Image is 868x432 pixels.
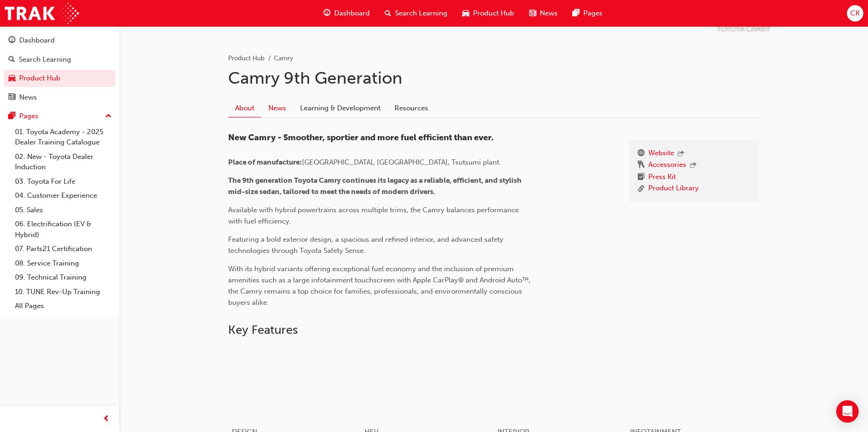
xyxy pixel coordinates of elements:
[717,24,770,35] p: TOYOTA CAMRY
[395,8,447,19] span: Search Learning
[11,188,115,203] a: 04. Customer Experience
[638,183,645,194] span: link-icon
[8,112,15,121] span: pages-icon
[228,68,759,88] h1: Camry 9th Generation
[302,158,501,166] span: [GEOGRAPHIC_DATA], [GEOGRAPHIC_DATA], Tsutsumi plant.
[648,172,676,183] a: Press Kit
[850,8,860,19] span: CK
[293,99,387,117] a: Learning & Development
[8,36,15,45] span: guage-icon
[11,150,115,174] a: 02. New - Toyota Dealer Induction
[11,242,115,256] a: 07. Parts21 Certification
[529,7,536,19] span: news-icon
[228,265,532,307] span: With its hybrid variants offering exceptional fuel economy and the inclusion of premium amenities...
[11,125,115,150] a: 01. Toyota Academy - 2025 Dealer Training Catalogue
[4,30,115,108] button: DashboardSearch LearningProduct HubNews
[19,54,71,65] div: Search Learning
[11,270,115,285] a: 09. Technical Training
[678,150,684,158] span: outbound-icon
[638,148,645,160] span: www-icon
[11,203,115,217] a: 05. Sales
[11,256,115,271] a: 08. Service Training
[5,3,79,24] img: Trak
[8,94,15,102] span: news-icon
[847,5,863,22] button: CK
[573,7,580,19] span: pages-icon
[583,8,603,19] span: Pages
[648,148,674,160] a: Website
[228,158,302,166] span: Place of manufacture:
[4,51,115,68] a: Search Learning
[690,162,696,170] span: outbound-icon
[316,4,377,23] a: guage-iconDashboard
[228,54,265,62] a: Product Hub
[11,299,115,313] a: All Pages
[455,4,522,23] a: car-iconProduct Hub
[8,56,15,64] span: search-icon
[228,132,494,143] span: New Camry - Smoother, sportier and more fuel efficient than ever.
[334,8,370,19] span: Dashboard
[638,172,645,183] span: booktick-icon
[638,159,645,172] span: keys-icon
[228,99,261,117] a: About
[4,108,115,125] button: Pages
[565,4,610,23] a: pages-iconPages
[261,99,293,117] a: News
[385,7,391,19] span: search-icon
[4,89,115,106] a: News
[4,70,115,87] a: Product Hub
[462,7,469,19] span: car-icon
[228,176,523,196] span: The 9th generation Toyota Camry continues its legacy as a reliable, efficient, and stylish mid-si...
[19,92,37,103] div: News
[103,413,110,425] span: prev-icon
[228,235,505,255] span: Featuring a bold exterior design, a spacious and refined interior, and advanced safety technologi...
[323,7,330,19] span: guage-icon
[11,174,115,189] a: 03. Toyota For Life
[473,8,514,19] span: Product Hub
[540,8,558,19] span: News
[648,183,699,194] a: Product Library
[836,400,859,423] div: Open Intercom Messenger
[19,35,55,46] div: Dashboard
[8,74,15,83] span: car-icon
[274,53,293,64] li: Camry
[11,285,115,299] a: 10. TUNE Rev-Up Training
[387,99,435,117] a: Resources
[105,110,112,122] span: up-icon
[4,32,115,49] a: Dashboard
[228,206,521,225] span: Available with hybrid powertrains across multiple trims, the Camry balances performance with fuel...
[377,4,455,23] a: search-iconSearch Learning
[19,111,38,122] div: Pages
[228,323,759,338] h2: Key Features
[648,159,686,172] a: Accessories
[11,217,115,242] a: 06. Electrification (EV & Hybrid)
[522,4,565,23] a: news-iconNews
